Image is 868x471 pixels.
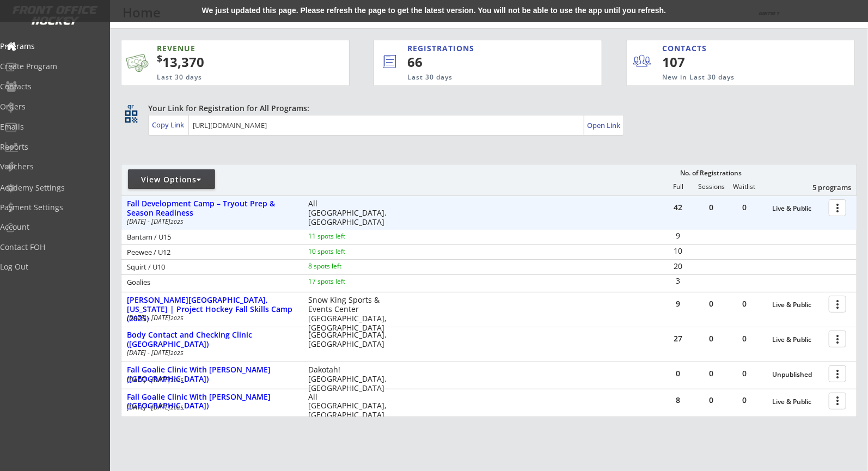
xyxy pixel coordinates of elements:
[127,249,294,256] div: Peewee / U12
[127,218,294,225] div: [DATE] - [DATE]
[308,233,378,240] div: 11 spots left
[152,120,186,130] div: Copy Link
[123,108,139,125] button: qr_code
[308,296,394,332] div: Snow King Sports & Events Center [GEOGRAPHIC_DATA], [GEOGRAPHIC_DATA]
[728,300,761,308] div: 0
[695,300,728,308] div: 0
[772,398,823,406] div: Live & Public
[128,174,215,185] div: View Options
[829,199,846,216] button: more_vert
[662,232,694,240] div: 9
[772,301,823,309] div: Live & Public
[772,336,823,344] div: Live & Public
[662,204,694,211] div: 42
[170,376,184,384] em: 2025
[829,296,846,313] button: more_vert
[127,404,294,411] div: [DATE] - [DATE]
[308,278,378,285] div: 17 spots left
[308,248,378,255] div: 10 spots left
[127,377,294,383] div: [DATE] - [DATE]
[829,365,846,382] button: more_vert
[308,365,394,393] div: Dakotah! [GEOGRAPHIC_DATA], [GEOGRAPHIC_DATA]
[157,53,315,71] div: 13,370
[695,204,728,211] div: 0
[127,199,297,218] div: Fall Development Camp – Tryout Prep & Season Readiness
[127,296,297,323] div: [PERSON_NAME][GEOGRAPHIC_DATA], [US_STATE] | Project Hockey Fall Skills Camp (2025)
[662,396,694,404] div: 8
[124,103,137,110] div: qr
[170,403,184,411] em: 2025
[170,349,184,357] em: 2025
[677,169,745,177] div: No. of Registrations
[170,218,184,225] em: 2025
[728,204,761,211] div: 0
[127,264,294,271] div: Squirt / U10
[695,396,728,404] div: 0
[662,247,694,255] div: 10
[772,371,823,378] div: Unpublished
[127,331,297,349] div: Body Contact and Checking Clinic ([GEOGRAPHIC_DATA])
[157,43,297,54] div: REVENUE
[662,183,695,191] div: Full
[127,393,297,411] div: Fall Goalie Clinic With [PERSON_NAME] ([GEOGRAPHIC_DATA])
[148,103,823,114] div: Your Link for Registration for All Programs:
[157,73,297,82] div: Last 30 days
[695,335,728,342] div: 0
[127,279,294,286] div: Goalies
[127,315,294,321] div: [DATE] - [DATE]
[728,370,761,377] div: 0
[127,365,297,384] div: Fall Goalie Clinic With [PERSON_NAME] ([GEOGRAPHIC_DATA])
[587,121,621,130] div: Open Link
[662,73,804,82] div: New in Last 30 days
[829,393,846,409] button: more_vert
[170,314,184,322] em: 2025
[157,52,162,65] sup: $
[308,199,394,227] div: All [GEOGRAPHIC_DATA], [GEOGRAPHIC_DATA]
[662,262,694,270] div: 20
[772,205,823,212] div: Live & Public
[662,335,694,342] div: 27
[662,53,729,71] div: 107
[127,234,294,241] div: Bantam / U15
[407,73,558,82] div: Last 30 days
[795,182,852,192] div: 5 programs
[308,393,394,420] div: All [GEOGRAPHIC_DATA], [GEOGRAPHIC_DATA]
[308,263,378,270] div: 8 spots left
[695,183,728,191] div: Sessions
[829,331,846,347] button: more_vert
[127,350,294,356] div: [DATE] - [DATE]
[728,396,761,404] div: 0
[662,43,712,54] div: CONTACTS
[728,335,761,342] div: 0
[407,53,566,71] div: 66
[587,118,621,133] a: Open Link
[308,331,394,349] div: [GEOGRAPHIC_DATA], [GEOGRAPHIC_DATA]
[662,370,694,377] div: 0
[662,277,694,285] div: 3
[728,183,761,191] div: Waitlist
[695,370,728,377] div: 0
[662,300,694,308] div: 9
[407,43,552,54] div: REGISTRATIONS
